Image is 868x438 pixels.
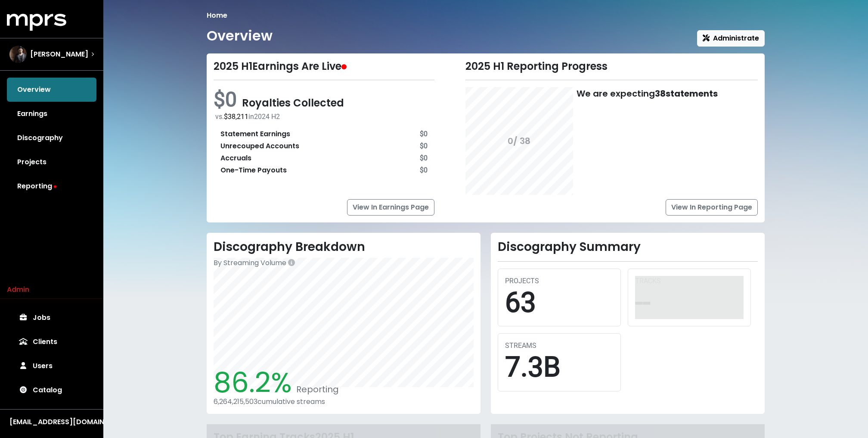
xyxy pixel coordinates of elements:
span: Reporting [292,383,339,395]
span: [PERSON_NAME] [30,49,88,59]
div: 63 [505,286,614,319]
div: Accruals [220,153,251,163]
a: Catalog [7,378,96,402]
div: 7.3B [505,351,614,384]
b: 38 statements [655,88,718,100]
div: PROJECTS [505,276,614,286]
a: View In Reporting Page [666,199,758,216]
a: Reporting [7,174,96,198]
a: Jobs [7,306,96,330]
a: mprs logo [7,17,66,27]
a: Users [7,354,96,378]
img: The selected account / producer [9,46,27,63]
span: $38,211 [224,113,248,121]
div: vs. in 2024 H2 [215,112,434,122]
a: Projects [7,150,96,174]
li: Home [207,10,227,21]
button: Administrate [697,30,765,47]
span: 86.2% [214,363,292,402]
a: Discography [7,126,96,150]
a: Earnings [7,102,96,126]
a: View In Earnings Page [347,199,434,216]
span: Royalties Collected [242,96,344,110]
span: Administrate [703,33,759,43]
button: [EMAIL_ADDRESS][DOMAIN_NAME] [7,416,96,428]
div: We are expecting [577,87,718,195]
div: One-Time Payouts [220,165,287,175]
div: 2025 H1 Earnings Are Live [214,60,434,73]
div: $0 [420,165,428,175]
div: Unrecouped Accounts [220,141,299,151]
div: Statement Earnings [220,129,290,139]
span: By Streaming Volume [214,258,286,268]
a: Clients [7,330,96,354]
div: $0 [420,141,428,151]
h1: Overview [207,28,273,44]
div: STREAMS [505,341,614,351]
div: $0 [420,129,428,139]
span: $0 [214,87,242,112]
div: 6,264,215,503 cumulative streams [214,397,474,406]
div: 2025 H1 Reporting Progress [465,60,758,73]
div: $0 [420,153,428,163]
h2: Discography Summary [498,240,758,254]
div: [EMAIL_ADDRESS][DOMAIN_NAME] [9,417,94,427]
h2: Discography Breakdown [214,240,474,254]
nav: breadcrumb [207,10,765,21]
